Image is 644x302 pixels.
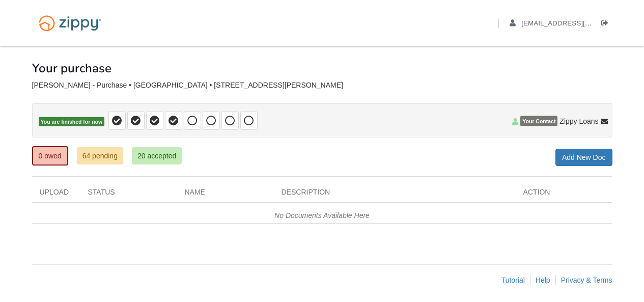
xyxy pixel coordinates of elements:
a: Tutorial [501,276,525,284]
a: Log out [601,19,612,30]
div: [PERSON_NAME] - Purchase • [GEOGRAPHIC_DATA] • [STREET_ADDRESS][PERSON_NAME] [32,81,612,90]
a: Privacy & Terms [561,276,612,284]
span: aaboley88@icloud.com [521,19,638,27]
em: No Documents Available Here [274,211,370,219]
a: Add New Doc [555,149,612,166]
div: Description [274,187,516,202]
span: Your Contact [520,116,557,126]
div: Action [516,187,612,202]
div: Name [177,187,274,202]
img: Logo [32,10,108,36]
a: 64 pending [77,147,123,164]
a: edit profile [510,19,638,30]
span: Zippy Loans [559,116,598,126]
a: 20 accepted [132,147,182,164]
div: Status [80,187,177,202]
a: Help [536,276,550,284]
a: 0 owed [32,146,68,166]
h1: Your purchase [32,62,111,75]
span: You are finished for now [39,117,105,127]
div: Upload [32,187,80,202]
